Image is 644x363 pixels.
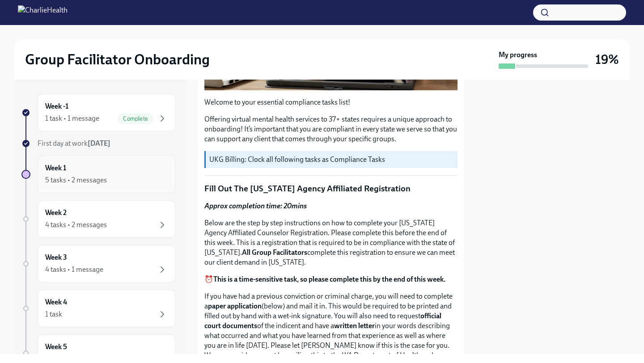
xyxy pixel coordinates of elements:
[45,114,99,123] div: 1 task • 1 message
[21,156,175,193] a: Week 15 tasks • 2 messages
[25,51,210,68] h2: Group Facilitator Onboarding
[209,155,454,165] p: UKG Billing: Clock all following tasks as Compliance Tasks
[242,248,307,257] strong: All Group Facilitators
[88,139,110,148] strong: [DATE]
[21,139,175,148] a: First day at work[DATE]
[204,114,458,144] p: Offering virtual mental health services to 37+ states requires a unique approach to onboarding! I...
[204,202,307,210] strong: Approx completion time: 20mins
[204,274,458,284] p: ⏰
[45,253,67,262] h6: Week 3
[213,275,446,283] strong: This is a time-sensitive task, so please complete this by the end of this week.
[45,297,67,307] h6: Week 4
[499,50,537,60] strong: My progress
[21,245,175,283] a: Week 34 tasks • 1 message
[18,5,68,20] img: CharlieHealth
[21,290,175,327] a: Week 41 task
[45,342,67,352] h6: Week 5
[45,208,67,218] h6: Week 2
[595,51,619,68] h3: 19%
[45,101,68,111] h6: Week -1
[45,163,66,173] h6: Week 1
[45,265,103,274] div: 4 tasks • 1 message
[204,183,458,194] p: Fill Out The [US_STATE] Agency Affiliated Registration
[204,97,458,107] p: Welcome to your essential compliance tasks list!
[204,218,458,267] p: Below are the step by step instructions on how to complete your [US_STATE] Agency Affiliated Coun...
[21,94,175,131] a: Week -11 task • 1 messageComplete
[208,302,262,310] strong: paper application
[118,115,153,122] span: Complete
[45,309,62,319] div: 1 task
[38,139,110,148] span: First day at work
[21,200,175,238] a: Week 24 tasks • 2 messages
[45,220,107,230] div: 4 tasks • 2 messages
[45,175,107,185] div: 5 tasks • 2 messages
[334,321,375,330] strong: written letter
